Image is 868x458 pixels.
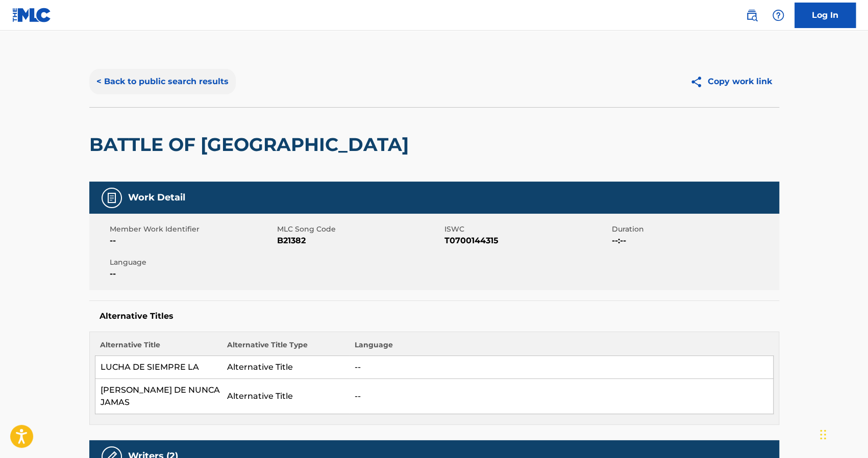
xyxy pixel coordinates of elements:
[444,235,609,247] span: T0700144315
[95,340,222,356] th: Alternative Title
[817,409,868,458] iframe: Chat Widget
[100,311,769,321] h5: Alternative Titles
[349,340,773,356] th: Language
[820,419,826,450] div: Drag
[89,69,236,94] button: < Back to public search results
[746,9,758,21] img: search
[110,257,275,268] span: Language
[12,8,52,22] img: MLC Logo
[110,268,275,280] span: --
[772,9,784,21] img: help
[110,235,275,247] span: --
[106,192,118,204] img: Work Detail
[741,5,762,26] a: Public Search
[795,3,856,28] a: Log In
[89,133,414,156] h2: BATTLE OF [GEOGRAPHIC_DATA]
[277,235,442,247] span: B21382
[222,356,349,379] td: Alternative Title
[277,224,442,235] span: MLC Song Code
[444,224,609,235] span: ISWC
[690,75,708,88] img: Copy work link
[95,379,222,414] td: [PERSON_NAME] DE NUNCA JAMAS
[349,379,773,414] td: --
[95,356,222,379] td: LUCHA DE SIEMPRE LA
[222,379,349,414] td: Alternative Title
[612,224,777,235] span: Duration
[349,356,773,379] td: --
[612,235,777,247] span: --:--
[110,224,275,235] span: Member Work Identifier
[128,192,185,203] h5: Work Detail
[222,340,349,356] th: Alternative Title Type
[683,69,779,94] button: Copy work link
[768,5,788,26] div: Help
